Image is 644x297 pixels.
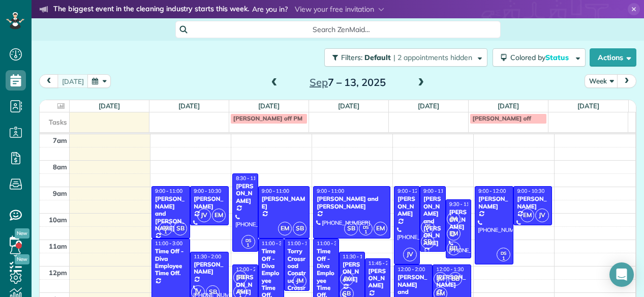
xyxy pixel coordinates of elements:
[343,253,370,260] span: 11:30 - 1:30
[363,224,369,230] span: DS
[368,268,388,289] div: [PERSON_NAME]
[493,48,586,67] button: Colored byStatus
[278,222,292,235] span: EM
[520,209,534,222] span: EM
[233,271,247,284] span: SB
[293,222,306,235] span: SB
[39,74,58,88] button: prev
[421,226,434,235] small: 1
[369,260,396,266] span: 11:45 - 2:45
[194,253,221,260] span: 11:30 - 2:00
[448,272,462,286] span: BB
[340,272,354,286] span: JV
[577,102,599,110] a: [DATE]
[403,248,417,261] span: JV
[173,222,187,235] span: SB
[359,227,372,237] small: 1
[155,188,182,194] span: 9:00 - 11:00
[53,189,67,197] span: 9am
[178,102,200,110] a: [DATE]
[293,274,306,288] span: JM
[609,262,634,287] div: Open Intercom Messenger
[242,241,255,250] small: 1
[317,188,344,194] span: 9:00 - 11:00
[236,266,263,273] span: 12:00 - 2:00
[159,227,172,237] small: 1
[197,209,211,222] span: JV
[423,195,443,247] div: [PERSON_NAME] and [PERSON_NAME]
[501,250,506,256] span: DS
[324,48,487,67] button: Filters: Default | 2 appointments hidden
[193,195,226,210] div: [PERSON_NAME]
[497,254,510,263] small: 1
[473,114,531,122] span: [PERSON_NAME] off
[49,242,67,250] span: 11am
[246,237,251,243] span: DS
[284,77,411,88] h2: 7 – 13, 2025
[233,114,302,122] span: [PERSON_NAME] off PM
[193,261,226,276] div: [PERSON_NAME]
[423,188,451,194] span: 9:00 - 11:30
[374,222,387,235] span: EM
[498,102,519,110] a: [DATE]
[99,102,120,110] a: [DATE]
[319,48,487,67] a: Filters: Default | 2 appointments hidden
[163,224,168,230] span: DS
[447,212,461,226] span: JM
[517,188,544,194] span: 9:00 - 10:30
[434,272,447,286] span: JM
[40,17,447,31] li: The world’s leading virtual event for cleaning business owners.
[338,102,360,110] a: [DATE]
[261,195,306,210] div: [PERSON_NAME]
[235,183,255,204] div: [PERSON_NAME]
[236,175,263,182] span: 8:30 - 11:30
[262,188,289,194] span: 9:00 - 11:00
[317,240,344,247] span: 11:00 - 3:00
[344,222,358,235] span: SB
[155,195,187,232] div: [PERSON_NAME] and [PERSON_NAME]
[421,235,435,249] span: SB
[57,74,88,88] button: [DATE]
[397,195,417,217] div: [PERSON_NAME]
[535,209,549,222] span: JV
[194,188,221,194] span: 9:00 - 10:30
[478,188,506,194] span: 9:00 - 12:00
[252,4,288,15] span: Are you in?
[310,76,328,88] span: Sep
[478,195,510,210] div: [PERSON_NAME]
[262,240,289,247] span: 11:00 - 3:00
[364,53,391,62] span: Default
[516,195,549,210] div: [PERSON_NAME]
[397,188,425,194] span: 9:00 - 12:00
[449,209,469,230] div: [PERSON_NAME]
[397,266,425,273] span: 12:00 - 2:00
[510,53,572,62] span: Colored by
[447,227,461,241] span: EM
[617,74,636,88] button: next
[49,269,67,277] span: 12pm
[436,266,464,273] span: 12:00 - 1:30
[212,209,226,222] span: EM
[288,240,315,247] span: 11:00 - 1:00
[393,53,472,62] span: | 2 appointments hidden
[53,163,67,171] span: 8am
[316,195,387,210] div: [PERSON_NAME] and [PERSON_NAME]
[15,228,29,239] span: New
[53,136,67,144] span: 7am
[449,201,477,207] span: 9:30 - 11:45
[418,102,440,110] a: [DATE]
[590,48,636,67] button: Actions
[342,261,362,283] div: [PERSON_NAME]
[425,223,431,228] span: DS
[585,74,618,88] button: Week
[447,242,461,255] span: BB
[258,102,280,110] a: [DATE]
[155,240,182,247] span: 11:00 - 3:00
[49,216,67,224] span: 10am
[545,53,570,62] span: Status
[237,288,243,293] span: DS
[155,248,187,277] div: Time Off - Diva Employee Time Off.
[341,53,362,62] span: Filters:
[53,4,249,15] strong: The biggest event in the cleaning industry starts this week.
